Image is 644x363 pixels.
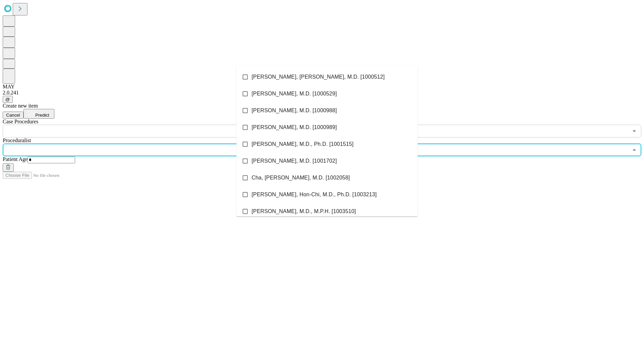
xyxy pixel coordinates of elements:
[252,140,354,148] span: [PERSON_NAME], M.D., Ph.D. [1001515]
[630,145,639,155] button: Close
[3,84,641,90] div: MAY
[3,96,13,103] button: @
[3,137,31,143] span: Proceduralist
[252,123,337,131] span: [PERSON_NAME], M.D. [1000989]
[252,191,377,199] span: [PERSON_NAME], Hon-Chi, M.D., Ph.D. [1003213]
[3,112,23,119] button: Cancel
[6,113,20,118] span: Cancel
[5,97,10,102] span: @
[3,119,38,124] span: Scheduled Procedure
[35,113,49,118] span: Predict
[3,90,641,96] div: 2.0.241
[23,109,54,119] button: Predict
[630,126,639,136] button: Open
[252,90,337,98] span: [PERSON_NAME], M.D. [1000529]
[3,103,38,109] span: Create new item
[252,107,337,115] span: [PERSON_NAME], M.D. [1000988]
[252,207,356,215] span: [PERSON_NAME], M.D., M.P.H. [1003510]
[252,174,350,182] span: Cha, [PERSON_NAME], M.D. [1002058]
[3,156,28,162] span: Patient Age
[252,73,385,81] span: [PERSON_NAME], [PERSON_NAME], M.D. [1000512]
[252,157,337,165] span: [PERSON_NAME], M.D. [1001702]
